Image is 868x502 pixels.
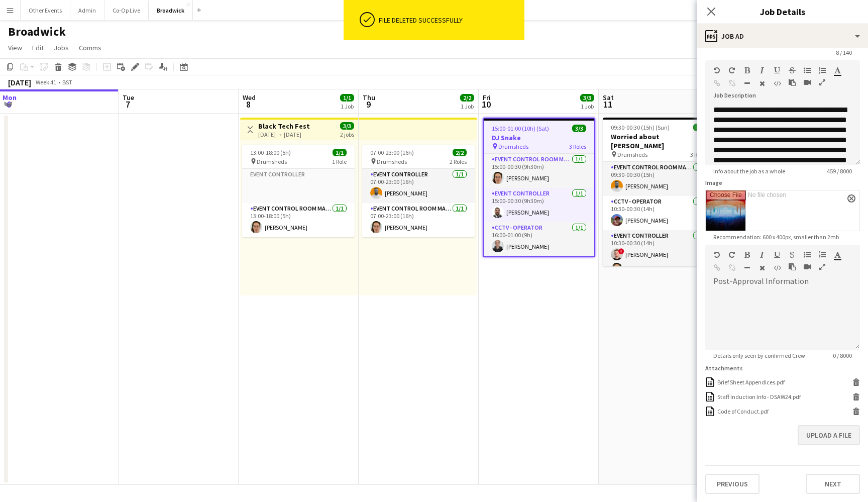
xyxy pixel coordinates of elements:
h1: Broadwick [8,24,66,39]
span: Drumsheds [617,151,647,158]
div: 1 Job [341,103,354,110]
div: [DATE] [8,77,31,87]
span: 07:00-23:00 (16h) [370,149,414,156]
button: Text Color [834,66,841,74]
span: Thu [363,93,375,102]
span: Wed [243,93,256,102]
button: Next [806,474,860,494]
button: Italic [758,251,766,259]
button: Upload a file [798,425,860,445]
label: Attachments [705,364,743,372]
button: Fullscreen [819,78,826,86]
span: Drumsheds [498,143,528,150]
span: 3 Roles [690,151,707,158]
div: 2 jobs [340,130,354,138]
button: Ordered List [819,66,826,74]
button: Co-Op Live [104,1,149,20]
button: Horizontal Line [743,264,750,272]
div: BST [62,78,72,86]
button: HTML Code [774,264,781,272]
button: Fullscreen [819,263,826,271]
button: Redo [728,251,735,259]
span: 3 Roles [569,143,586,150]
span: 459 / 8000 [819,167,860,175]
span: View [8,43,22,52]
span: 8 [241,98,256,110]
span: 10 [481,98,491,110]
button: Bold [743,251,750,259]
h3: Worried about [PERSON_NAME] [603,132,715,150]
span: ! [618,248,624,254]
span: 7 [121,98,134,110]
span: 3/3 [572,125,586,132]
span: Mon [3,93,17,102]
span: Info about the job as a whole [705,167,793,175]
h3: Black Tech Fest [258,122,310,131]
app-card-role: Event Controller1/115:00-00:30 (9h30m)[PERSON_NAME] [484,188,594,222]
span: Comms [79,43,101,52]
button: Underline [774,251,781,259]
app-card-role: Event Control Room Manager1/109:30-00:30 (15h)[PERSON_NAME] [603,162,715,196]
span: Tue [123,93,134,102]
app-card-role: CCTV - Operator1/116:00-01:00 (9h)[PERSON_NAME] [484,222,594,256]
button: Underline [774,66,781,74]
button: Broadwick [149,1,193,20]
div: [DATE] → [DATE] [258,131,310,138]
span: 1/1 [333,149,347,156]
span: 0 / 8000 [825,352,860,359]
button: Italic [758,66,766,74]
button: Horizontal Line [743,79,750,87]
app-card-role-placeholder: Event Controller [242,169,355,203]
a: Comms [75,41,105,54]
div: File deleted successfully [379,16,520,25]
a: Jobs [50,41,73,54]
app-job-card: 15:00-01:00 (10h) (Sat)3/3DJ Snake Drumsheds3 RolesEvent Control Room Manager1/115:00-00:30 (9h30... [483,118,595,257]
span: 1 Role [332,158,347,165]
span: 9 [361,98,375,110]
button: Redo [728,66,735,74]
span: Sat [603,93,614,102]
button: Admin [70,1,104,20]
button: Undo [713,66,720,74]
button: Ordered List [819,251,826,259]
span: 6 [1,98,17,110]
button: Previous [705,474,759,494]
app-card-role: CCTV - Operator1/110:30-00:30 (14h)[PERSON_NAME] [603,196,715,230]
h3: Job Details [697,5,868,18]
app-card-role: Event Control Room Manager1/113:00-18:00 (5h)[PERSON_NAME] [242,203,355,237]
app-job-card: 13:00-18:00 (5h)1/1 Drumsheds1 RoleEvent ControllerEvent Control Room Manager1/113:00-18:00 (5h)[... [242,145,355,237]
div: Brief Sheet Appendices.pdf [717,378,785,386]
span: 3/3 [580,94,594,102]
span: 2/2 [453,149,467,156]
button: Paste as plain text [789,263,796,271]
span: 15:00-01:00 (10h) (Sat) [492,125,549,132]
span: Recommendation: 600 x 400px, smaller than 2mb [705,233,847,241]
button: Bold [743,66,750,74]
app-card-role: Event Controller1/107:00-23:00 (16h)[PERSON_NAME] [362,169,475,203]
button: Strikethrough [789,66,796,74]
span: Jobs [54,43,69,52]
span: 3/3 [340,122,354,130]
button: Unordered List [804,251,811,259]
span: Drumsheds [257,158,287,165]
span: 2 Roles [450,158,467,165]
button: Strikethrough [789,251,796,259]
app-job-card: 09:30-00:30 (15h) (Sun)4/4Worried about [PERSON_NAME] Drumsheds3 RolesEvent Control Room Manager1... [603,118,715,266]
app-card-role: Event Control Room Manager1/115:00-00:30 (9h30m)[PERSON_NAME] [484,154,594,188]
button: Clear Formatting [758,264,766,272]
span: 8 / 140 [828,49,860,56]
div: 1 Job [581,103,594,110]
h3: DJ Snake [484,133,594,142]
app-card-role: Event Control Room Manager1/107:00-23:00 (16h)[PERSON_NAME] [362,203,475,237]
app-job-card: 07:00-23:00 (16h)2/2 Drumsheds2 RolesEvent Controller1/107:00-23:00 (16h)[PERSON_NAME]Event Contr... [362,145,475,237]
span: 11 [601,98,614,110]
app-card-role: Event Controller2/210:30-00:30 (14h)![PERSON_NAME][PERSON_NAME] [603,230,715,279]
span: Edit [32,43,44,52]
div: 1 Job [461,103,474,110]
button: Paste as plain text [789,78,796,86]
button: HTML Code [774,79,781,87]
span: 4/4 [693,124,707,131]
